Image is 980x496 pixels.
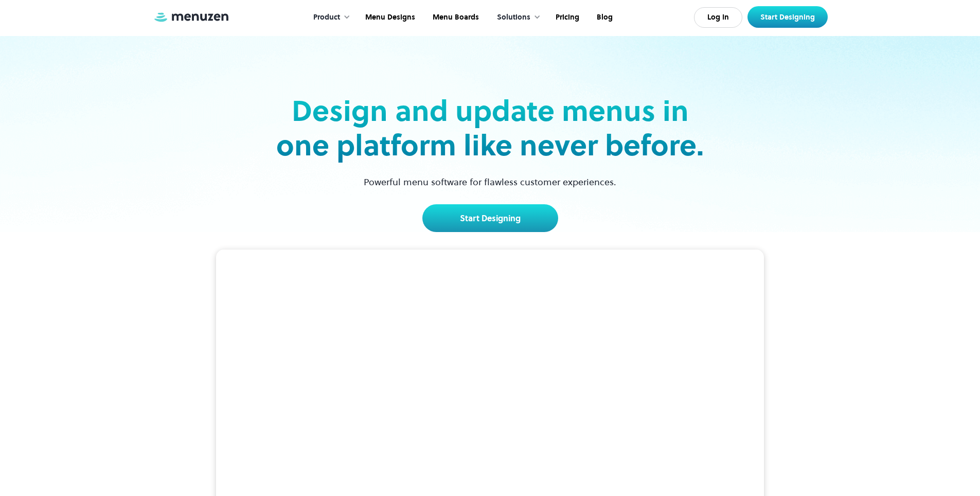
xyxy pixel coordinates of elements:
[303,2,355,33] div: Product
[355,2,423,33] a: Menu Designs
[273,94,707,163] h2: Design and update menus in one platform like never before.
[497,12,530,23] div: Solutions
[546,2,587,33] a: Pricing
[351,175,629,189] p: Powerful menu software for flawless customer experiences.
[487,2,546,33] div: Solutions
[423,2,487,33] a: Menu Boards
[747,6,828,28] a: Start Designing
[694,7,742,28] a: Log In
[587,2,620,33] a: Blog
[422,204,558,232] a: Start Designing
[313,12,340,23] div: Product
